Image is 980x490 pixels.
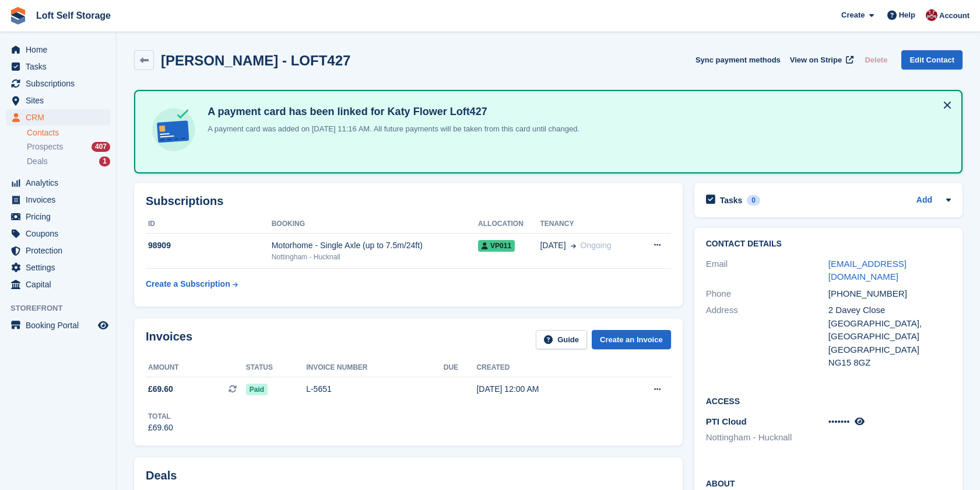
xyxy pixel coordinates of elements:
[246,384,268,395] span: Paid
[26,92,96,109] span: Sites
[706,395,951,406] h2: Access
[6,317,110,333] a: menu
[6,41,110,58] a: menu
[92,142,110,152] div: 407
[26,41,96,58] span: Home
[26,58,96,75] span: Tasks
[939,10,970,22] span: Account
[148,383,173,395] span: £69.60
[27,141,110,153] a: Prospects 407
[790,54,842,66] span: View on Stripe
[899,9,915,21] span: Help
[706,431,828,444] li: Nottingham - Hucknall
[272,215,478,234] th: Booking
[828,304,951,317] div: 2 Davey Close
[26,225,96,242] span: Coupons
[696,50,781,69] button: Sync payment methods
[146,359,246,377] th: Amount
[161,53,350,68] h2: [PERSON_NAME] - LOFT427
[26,242,96,259] span: Protection
[478,215,540,234] th: Allocation
[306,359,444,377] th: Invoice number
[246,359,306,377] th: Status
[747,195,760,206] div: 0
[148,411,173,422] div: Total
[26,259,96,276] span: Settings
[926,9,937,21] img: James Johnson
[720,195,743,206] h2: Tasks
[148,422,173,434] div: £69.60
[581,241,612,250] span: Ongoing
[706,304,828,370] div: Address
[26,208,96,225] span: Pricing
[146,278,230,290] div: Create a Subscription
[26,276,96,293] span: Capital
[26,175,96,191] span: Analytics
[27,155,110,168] a: Deals 1
[146,215,272,234] th: ID
[841,9,865,21] span: Create
[6,242,110,259] a: menu
[476,383,616,395] div: [DATE] 12:00 AM
[444,359,477,377] th: Due
[27,127,110,138] a: Contacts
[706,258,828,284] div: Email
[6,276,110,293] a: menu
[6,75,110,92] a: menu
[828,287,951,301] div: [PHONE_NUMBER]
[99,157,110,166] div: 1
[540,239,565,252] span: [DATE]
[828,356,951,370] div: NG15 8GZ
[26,192,96,208] span: Invoices
[26,109,96,126] span: CRM
[706,287,828,301] div: Phone
[149,105,198,154] img: card-linked-ebf98d0992dc2aeb22e95c0e3c79077019eb2392cfd83c6a337811c24bc77127.svg
[27,156,48,167] span: Deals
[6,208,110,225] a: menu
[6,225,110,242] a: menu
[706,416,747,426] span: PTI Cloud
[31,6,115,25] a: Loft Self Storage
[6,192,110,208] a: menu
[272,239,478,252] div: Motorhome - Single Axle (up to 7.5m/24ft)
[6,259,110,276] a: menu
[536,330,587,349] a: Guide
[146,330,192,349] h2: Invoices
[10,303,116,314] span: Storefront
[146,273,238,295] a: Create a Subscription
[272,252,478,262] div: Nottingham - Hucknall
[9,7,27,25] img: stora-icon-8386f47178a22dfd0bd8f6a31ec36ba5ce8667c1dd55bd0f319d3a0aa187defe.svg
[27,141,63,152] span: Prospects
[901,50,963,69] a: Edit Contact
[828,317,951,343] div: [GEOGRAPHIC_DATA], [GEOGRAPHIC_DATA]
[306,383,444,395] div: L-5651
[96,318,110,332] a: Preview store
[6,58,110,75] a: menu
[203,123,579,135] p: A payment card was added on [DATE] 11:16 AM. All future payments will be taken from this card unt...
[828,343,951,357] div: [GEOGRAPHIC_DATA]
[592,330,671,349] a: Create an Invoice
[26,317,96,333] span: Booking Portal
[6,92,110,109] a: menu
[785,50,856,69] a: View on Stripe
[146,194,671,208] h2: Subscriptions
[26,75,96,92] span: Subscriptions
[540,215,637,234] th: Tenancy
[916,194,932,207] a: Add
[478,240,515,252] span: VP011
[828,259,907,282] a: [EMAIL_ADDRESS][DOMAIN_NAME]
[706,239,951,249] h2: Contact Details
[706,477,951,489] h2: About
[860,50,892,69] button: Delete
[6,109,110,126] a: menu
[146,239,272,252] div: 98909
[6,175,110,191] a: menu
[203,105,579,119] h4: A payment card has been linked for Katy Flower Loft427
[146,469,177,482] h2: Deals
[476,359,616,377] th: Created
[828,416,850,426] span: •••••••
